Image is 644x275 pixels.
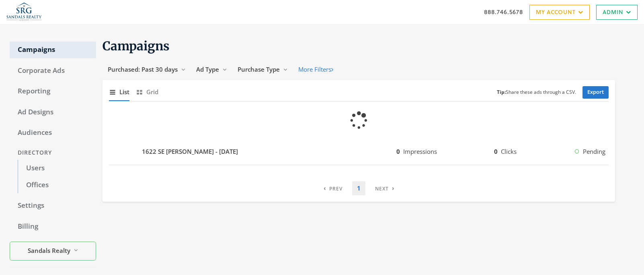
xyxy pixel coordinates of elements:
span: Pending [583,147,605,156]
button: Grid [136,83,158,101]
a: Export [582,86,609,99]
span: Grid [146,87,158,97]
b: 0 [396,147,400,155]
div: Directory [10,145,96,160]
span: Sandals Realty [28,246,70,255]
b: Tip: [497,89,506,95]
a: Corporate Ads [10,62,96,79]
a: Settings [10,197,96,214]
button: Ad Type [191,62,232,77]
nav: pagination [319,181,399,195]
span: Campaigns [103,38,170,54]
b: 1622 SE [PERSON_NAME] - [DATE] [142,147,238,156]
a: My Account [529,5,590,20]
span: Purchased: Past 30 days [108,65,178,73]
span: Ad Type [196,65,219,73]
button: More Filters [293,62,338,77]
button: Sandals Realty [10,242,96,261]
button: List [109,83,129,101]
a: 1 [352,181,365,195]
span: Impressions [403,147,437,155]
small: Share these ads through a CSV. [497,89,576,96]
a: Audiences [10,124,96,141]
img: Adwerx [6,2,42,22]
a: Campaigns [10,41,96,58]
span: Clicks [501,147,517,155]
span: Purchase Type [238,65,280,73]
a: Offices [18,177,96,194]
a: 888.746.5678 [484,8,523,16]
a: Reporting [10,83,96,100]
a: Billing [10,218,96,235]
b: 0 [494,147,498,155]
button: Purchase Type [232,62,293,77]
a: Ad Designs [10,104,96,121]
a: Admin [596,5,638,20]
span: List [119,87,129,97]
button: Purchased: Past 30 days [103,62,191,77]
a: Users [18,160,96,177]
button: 1622 SE [PERSON_NAME] - [DATE]0Impressions0ClicksPending [109,142,609,161]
